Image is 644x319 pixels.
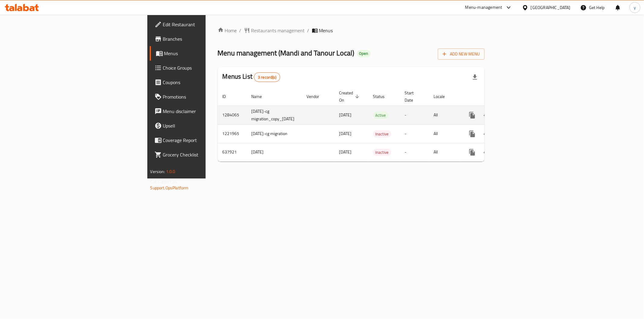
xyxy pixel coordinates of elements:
span: 1.0.0 [166,168,175,175]
a: Coupons [150,75,255,90]
span: Add New Menu [443,50,480,58]
span: [DATE] [339,130,352,137]
a: Edit Restaurant [150,17,255,32]
span: Name [252,93,270,100]
span: y [634,4,636,11]
button: more [465,108,479,122]
span: Menus [319,27,333,34]
a: Promotions [150,90,255,104]
td: All [429,125,460,143]
a: Support.OpsPlatform [150,184,189,192]
span: Locale [434,93,453,100]
span: Status [373,93,393,100]
a: Branches [150,32,255,46]
span: [DATE] [339,111,352,119]
span: Branches [163,35,250,43]
span: 3 record(s) [254,74,280,80]
span: Menu disclaimer [163,108,250,115]
span: Grocery Checklist [163,151,250,158]
div: Inactive [373,130,391,137]
div: Export file [468,70,482,84]
a: Coverage Report [150,133,255,147]
span: Menu management ( Mandi and Tanour Local ) [218,46,354,60]
button: more [465,127,479,141]
h2: Menus List [223,72,280,82]
nav: breadcrumb [218,27,485,34]
a: Menus [150,46,255,61]
a: Choice Groups [150,61,255,75]
td: - [400,106,429,125]
td: - [400,125,429,143]
a: Grocery Checklist [150,147,255,162]
span: Start Date [405,89,422,104]
span: Active [373,112,389,119]
li: / [307,27,309,34]
span: Menus [164,50,250,57]
a: Restaurants management [244,27,305,34]
span: Promotions [163,93,250,100]
span: [DATE] [339,148,352,156]
div: Open [357,50,371,57]
span: Get support on: [150,178,178,186]
div: Total records count [254,72,280,82]
span: Upsell [163,122,250,129]
button: Change Status [479,127,494,141]
div: Active [373,112,389,119]
button: Change Status [479,145,494,159]
td: [DATE] [247,143,302,161]
span: Choice Groups [163,64,250,71]
span: Restaurants management [251,27,305,34]
div: Menu-management [465,4,502,11]
span: Coupons [163,79,250,86]
a: Upsell [150,118,255,133]
a: Menu disclaimer [150,104,255,118]
span: Open [357,51,371,56]
span: ID [223,93,234,100]
th: Actions [460,87,528,106]
td: All [429,106,460,125]
span: Version: [150,168,165,175]
span: Vendor [307,93,327,100]
td: [DATE]-cg migration_copy_[DATE] [247,106,302,125]
span: Created On [339,89,361,104]
td: All [429,143,460,161]
div: [GEOGRAPHIC_DATA] [531,4,571,11]
button: more [465,145,479,159]
span: Edit Restaurant [163,21,250,28]
table: enhanced table [218,87,528,162]
td: [DATE]-cg migration [247,125,302,143]
span: Coverage Report [163,137,250,144]
td: - [400,143,429,161]
span: Inactive [373,131,391,137]
button: Add New Menu [438,49,485,60]
span: Inactive [373,149,391,156]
